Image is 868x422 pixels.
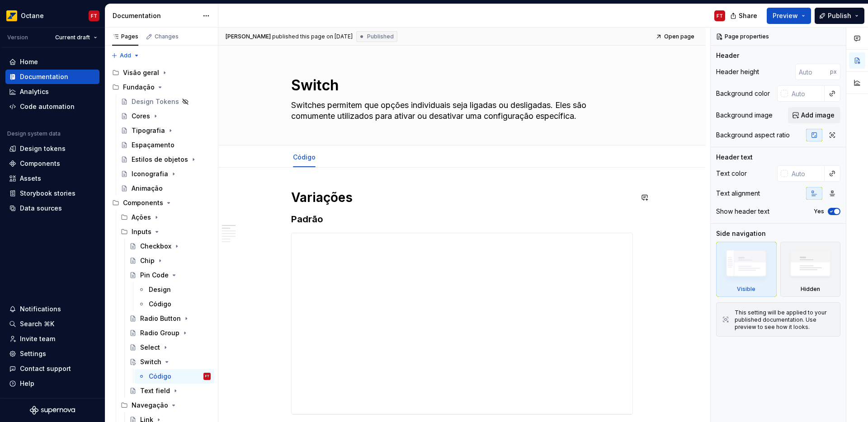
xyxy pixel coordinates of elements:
[716,111,773,120] div: Background image
[5,376,99,391] button: Help
[20,189,75,198] div: Storybook stories
[5,55,99,69] a: Home
[140,386,170,395] div: Text field
[205,372,209,381] div: FT
[20,102,75,111] div: Code automation
[51,31,101,44] button: Current draft
[30,406,75,415] svg: Supernova Logo
[726,8,763,24] button: Share
[21,11,44,20] div: Octane
[20,72,68,81] div: Documentation
[20,87,49,96] div: Analytics
[20,159,60,168] div: Components
[20,174,41,183] div: Assets
[828,11,851,20] span: Publish
[5,186,99,201] a: Storybook stories
[20,364,71,373] div: Contact support
[788,85,825,102] input: Auto
[126,384,214,398] a: Text field
[367,33,394,40] span: Published
[20,305,61,314] div: Notifications
[126,268,214,282] a: Pin Code
[117,167,214,181] a: Iconografia
[7,130,61,137] div: Design system data
[117,123,214,138] a: Tipografia
[20,57,38,66] div: Home
[140,314,181,323] div: Radio Button
[735,309,835,331] div: This setting will be applied to your published documentation. Use preview to see how it looks.
[291,189,633,206] h1: Variações
[5,201,99,216] a: Data sources
[20,334,55,343] div: Invite team
[126,253,214,268] a: Chip
[55,34,90,41] span: Current draft
[132,112,150,121] div: Cores
[716,51,739,60] div: Header
[149,285,171,294] div: Design
[120,52,131,59] span: Add
[132,169,168,178] div: Iconografia
[117,94,214,109] a: Design Tokens
[291,213,633,225] h3: Padrão
[739,11,757,20] span: Share
[140,256,155,265] div: Chip
[123,198,163,207] div: Components
[716,229,766,238] div: Side navigation
[123,68,159,77] div: Visão geral
[140,357,161,366] div: Switch
[140,271,169,280] div: Pin Code
[272,33,353,40] div: published this page on [DATE]
[5,347,99,361] a: Settings
[108,196,214,210] div: Components
[20,319,54,328] div: Search ⌘K
[5,99,99,114] a: Code automation
[132,184,163,193] div: Animação
[132,401,168,410] div: Navegação
[788,107,840,123] button: Add image
[132,227,151,236] div: Inputs
[5,171,99,186] a: Assets
[5,332,99,346] a: Invite team
[117,152,214,167] a: Estilos de objetos
[140,343,160,352] div: Select
[801,111,835,120] span: Add image
[126,340,214,355] a: Select
[5,317,99,331] button: Search ⌘K
[717,12,723,19] div: FT
[6,10,17,21] img: e8093afa-4b23-4413-bf51-00cde92dbd3f.png
[716,169,747,178] div: Text color
[716,89,770,98] div: Background color
[113,11,198,20] div: Documentation
[5,141,99,156] a: Design tokens
[830,68,837,75] p: px
[108,80,214,94] div: Fundação
[5,361,99,376] button: Contact support
[108,49,142,62] button: Add
[788,165,825,182] input: Auto
[814,208,824,215] label: Yes
[132,97,179,106] div: Design Tokens
[5,70,99,84] a: Documentation
[289,98,631,123] textarea: Switches permitem que opções individuais seja ligadas ou desligadas. Eles são comumente utilizado...
[5,302,99,316] button: Notifications
[117,181,214,196] a: Animação
[117,210,214,225] div: Ações
[108,66,214,80] div: Visão geral
[126,326,214,340] a: Radio Group
[737,286,755,293] div: Visible
[716,153,753,162] div: Header text
[126,311,214,326] a: Radio Button
[132,126,165,135] div: Tipografia
[126,239,214,253] a: Checkbox
[132,141,175,150] div: Espaçamento
[767,8,811,24] button: Preview
[5,156,99,171] a: Components
[140,328,179,338] div: Radio Group
[117,138,214,152] a: Espaçamento
[149,372,171,381] div: Código
[289,147,319,166] div: Código
[140,242,171,251] div: Checkbox
[117,225,214,239] div: Inputs
[20,144,66,153] div: Design tokens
